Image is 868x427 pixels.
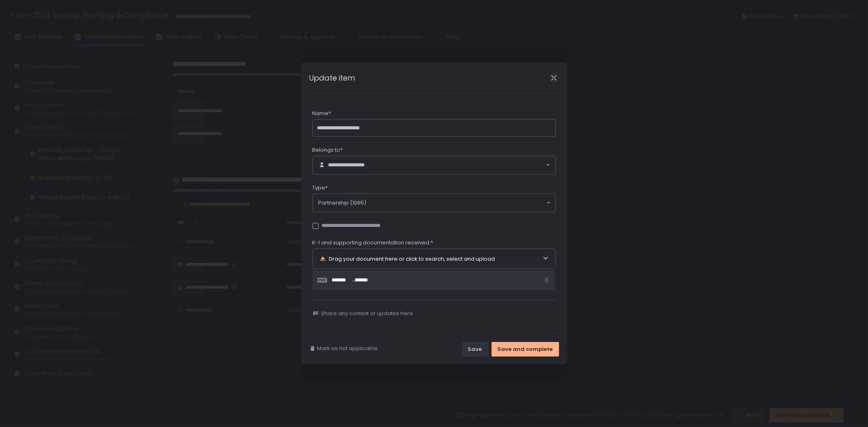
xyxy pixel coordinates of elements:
div: Search for option [313,194,555,212]
span: Mark as not applicable [317,345,378,352]
button: Mark as not applicable [309,345,378,352]
input: Search for option [367,199,546,207]
span: K-1 and supporting documentation received:* [313,239,433,246]
span: Type* [313,184,328,192]
button: Save and complete [492,342,559,357]
div: Search for option [313,156,555,174]
span: Share any context or updates here [321,310,413,317]
div: Save and complete [498,346,553,353]
div: Save [468,346,482,353]
span: Partnership (1065) [319,199,367,207]
input: Search for option [375,161,545,169]
h1: Update item [309,72,355,83]
span: Belongs to* [313,146,343,154]
span: Name* [313,110,331,117]
div: Close [541,73,567,83]
button: Save [462,342,488,357]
